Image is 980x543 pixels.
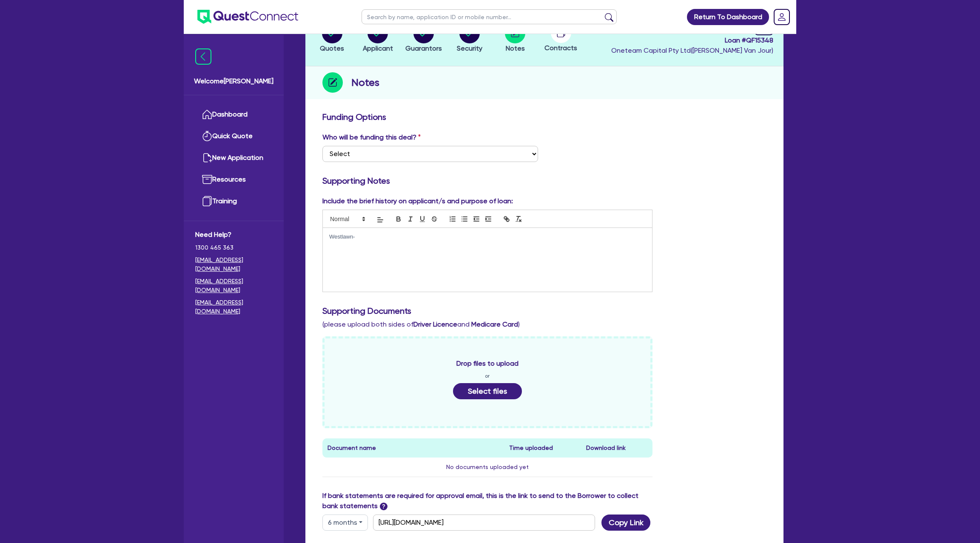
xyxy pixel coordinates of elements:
h3: Funding Options [322,112,766,122]
span: Need Help? [195,230,272,240]
button: Guarantors [405,23,442,54]
span: Contracts [544,44,577,52]
span: Security [457,44,482,52]
img: quest-connect-logo-blue [197,10,298,24]
button: Copy Link [601,515,650,531]
b: Medicare Card [471,320,518,328]
img: training [202,196,212,206]
img: new-application [202,153,212,163]
p: Westlawn- [329,233,646,241]
button: Quotes [319,23,345,54]
th: Download link [581,438,652,458]
input: Search by name, application ID or mobile number... [362,9,617,24]
img: step-icon [322,72,343,93]
a: [EMAIL_ADDRESS][DOMAIN_NAME] [195,256,272,273]
img: resources [202,174,212,185]
a: [EMAIL_ADDRESS][DOMAIN_NAME] [195,298,272,316]
label: If bank statements are required for approval email, this is the link to send to the Borrower to c... [322,491,652,511]
span: Applicant [363,44,393,52]
a: New Application [195,147,272,169]
span: ? [380,503,387,510]
span: Notes [506,44,525,52]
span: Quotes [320,44,344,52]
h3: Supporting Documents [322,306,766,316]
th: Time uploaded [504,438,581,458]
span: Drop files to upload [456,358,518,369]
button: Dropdown toggle [322,515,368,531]
a: Dropdown toggle [771,6,793,28]
h3: Supporting Notes [322,176,766,186]
a: Resources [195,169,272,190]
img: icon-menu-close [195,48,211,65]
span: (please upload both sides of and ) [322,320,520,328]
span: Oneteam Capital Pty Ltd ( [PERSON_NAME] Van Jour ) [611,46,773,54]
button: Select files [453,383,522,399]
label: Include the brief history on applicant/s and purpose of loan: [322,196,513,206]
a: [EMAIL_ADDRESS][DOMAIN_NAME] [195,277,272,295]
span: Guarantors [405,44,442,52]
th: Document name [322,438,504,458]
button: Security [456,23,483,54]
span: or [485,372,490,380]
span: Loan # QF15348 [611,35,773,45]
h2: Notes [351,75,379,90]
a: Quick Quote [195,125,272,147]
img: quick-quote [202,131,212,141]
a: Return To Dashboard [687,9,769,25]
b: Driver Licence [413,320,457,328]
span: Welcome [PERSON_NAME] [194,76,273,86]
label: Who will be funding this deal? [322,132,421,142]
a: Dashboard [195,104,272,125]
button: Notes [504,23,526,54]
span: 1300 465 363 [195,243,272,252]
td: No documents uploaded yet [322,458,652,477]
a: Training [195,190,272,212]
button: Applicant [362,23,393,54]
